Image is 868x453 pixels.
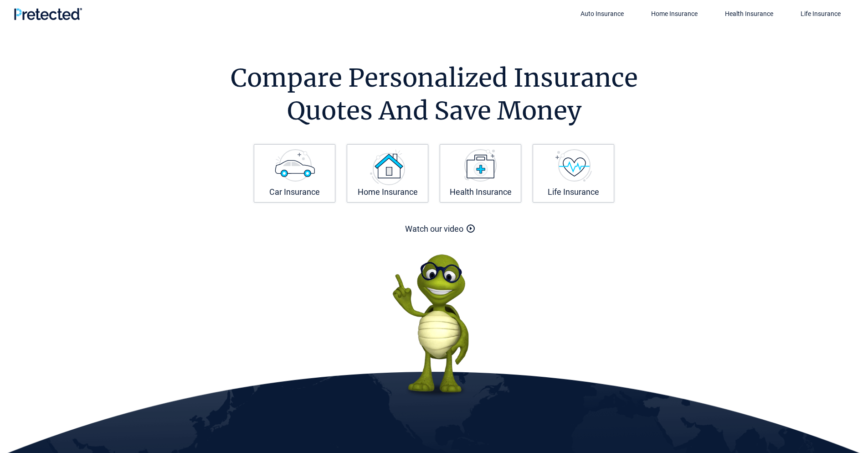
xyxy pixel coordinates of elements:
a: Car Insurance [254,144,335,203]
img: Perry the Turtle From Pretected [385,252,483,398]
a: Home Insurance [347,144,428,203]
a: Watch our video [405,224,463,234]
img: Home Insurance [370,149,405,185]
a: Life Insurance [533,144,614,203]
img: Health Insurance [464,149,497,182]
h1: Compare Personalized Insurance Quotes And Save Money [181,62,687,127]
a: Health Insurance [440,144,521,203]
img: Car Insurance [275,149,315,182]
img: Pretected Logo [14,8,82,20]
img: Life Insurance [555,149,592,182]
